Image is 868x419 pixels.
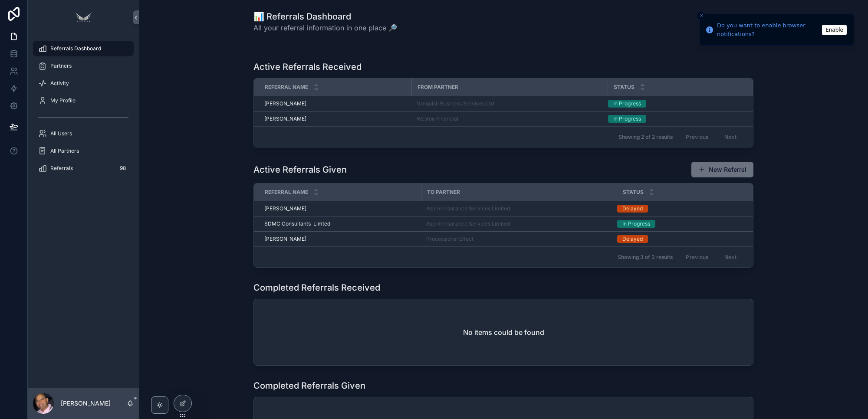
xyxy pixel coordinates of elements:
[622,205,643,213] div: Delayed
[426,236,612,242] a: Precessional Effect
[426,220,612,227] a: Aspire Insurance Services Limited
[623,189,644,196] span: Status
[265,84,308,91] span: Referral Name
[61,399,111,408] p: [PERSON_NAME]
[50,45,101,52] span: Referrals Dashboard
[617,220,742,228] a: In Progress
[253,10,397,23] h1: 📊 Referrals Dashboard
[50,97,76,104] span: My Profile
[622,220,650,228] div: In Progress
[691,162,753,177] button: New Referral
[33,160,134,176] a: Referrals98
[33,143,134,159] a: All Partners
[617,205,742,213] a: Delayed
[417,115,602,122] a: Weston Financial
[608,100,742,108] a: In Progress
[264,236,306,242] span: [PERSON_NAME]
[33,93,134,108] a: My Profile
[426,205,612,212] a: Aspire Insurance Services Limited
[608,115,742,123] a: In Progress
[253,380,365,392] h1: Completed Referrals Given
[50,165,73,172] span: Referrals
[613,100,641,108] div: In Progress
[264,205,306,212] span: [PERSON_NAME]
[264,205,416,212] a: [PERSON_NAME]
[264,220,330,227] span: SDMC Consultants Limted
[426,205,510,212] a: Aspire Insurance Services Limited
[264,100,306,107] span: [PERSON_NAME]
[33,41,134,56] a: Referrals Dashboard
[264,115,406,122] a: [PERSON_NAME]
[33,58,134,74] a: Partners
[253,23,397,33] span: All your referral information in one place 🔎
[264,115,306,122] span: [PERSON_NAME]
[264,236,416,242] a: [PERSON_NAME]
[50,80,69,87] span: Activity
[427,189,460,196] span: To Partner
[50,147,79,154] span: All Partners
[697,11,706,20] button: Close toast
[253,164,347,176] h1: Active Referrals Given
[418,84,458,91] span: From Partner
[613,115,641,123] div: In Progress
[28,35,139,187] div: scrollable content
[426,236,473,242] a: Precessional Effect
[417,100,494,107] a: Vanquish Business Services Ltd
[822,25,847,35] button: Enable
[33,126,134,141] a: All Users
[426,220,510,227] a: Aspire Insurance Services Limited
[618,134,673,141] span: Showing 2 of 2 results
[264,220,416,227] a: SDMC Consultants Limted
[117,163,128,173] div: 98
[463,327,544,337] h2: No items could be found
[33,75,134,91] a: Activity
[717,21,819,38] div: Do you want to enable browser notifications?
[50,130,72,137] span: All Users
[618,254,673,261] span: Showing 3 of 3 results
[253,282,380,294] h1: Completed Referrals Received
[50,62,72,69] span: Partners
[73,10,94,24] img: App logo
[617,235,742,243] a: Delayed
[264,100,406,107] a: [PERSON_NAME]
[614,84,635,91] span: Status
[417,100,602,107] a: Vanquish Business Services Ltd
[265,189,308,196] span: Referral Name
[417,115,458,122] a: Weston Financial
[622,235,643,243] div: Delayed
[253,61,362,73] h1: Active Referrals Received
